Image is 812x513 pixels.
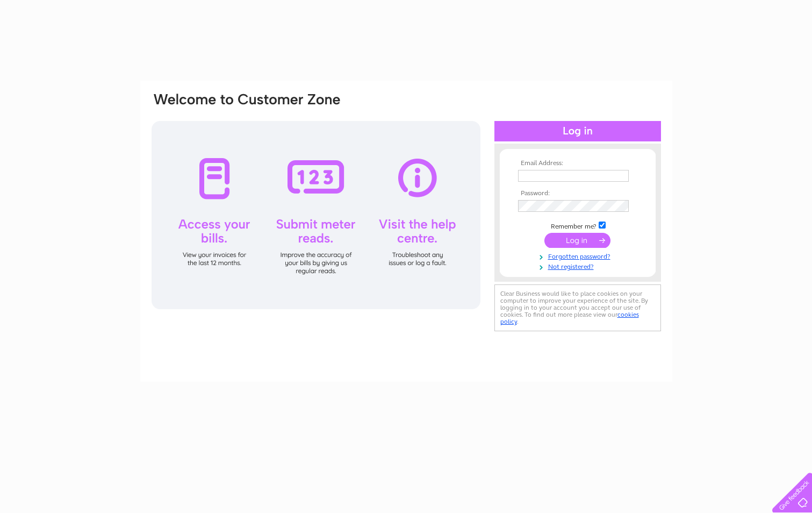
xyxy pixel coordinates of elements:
[518,261,640,271] a: Not registered?
[515,220,640,231] td: Remember me?
[544,233,610,248] input: Submit
[515,160,640,167] th: Email Address:
[515,190,640,197] th: Password:
[500,311,639,325] a: cookies policy
[494,284,661,331] div: Clear Business would like to place cookies on your computer to improve your experience of the sit...
[518,251,640,261] a: Forgotten password?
